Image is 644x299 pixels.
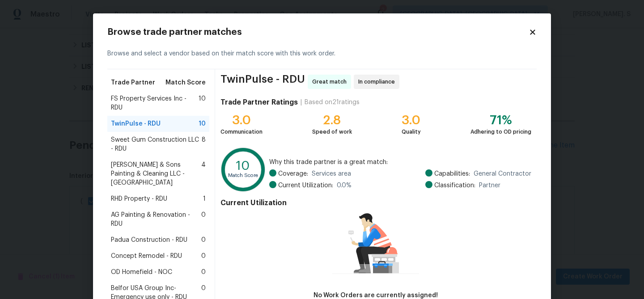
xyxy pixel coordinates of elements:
div: Quality [402,127,421,136]
span: Capabilities: [434,169,470,178]
span: Coverage: [278,169,308,178]
h2: Browse trade partner matches [107,28,529,37]
div: 71% [470,116,531,125]
span: 0 [201,268,206,277]
span: TwinPulse - RDU [220,75,305,89]
span: 0.0 % [337,181,352,190]
div: Browse and select a vendor based on their match score with this work order. [107,38,537,69]
span: Padua Construction - RDU [111,236,187,244]
span: Great match [312,77,350,86]
span: FS Property Services Inc - RDU [111,94,199,112]
span: 8 [202,135,206,153]
h4: Current Utilization [220,198,531,207]
span: 10 [199,94,206,112]
text: 10 [236,160,250,172]
span: AG Painting & Renovation - RDU [111,211,201,228]
div: | [298,98,305,107]
span: Trade Partner [111,78,155,87]
span: TwinPulse - RDU [111,119,161,128]
span: 10 [199,119,206,128]
span: Why this trade partner is a great match: [269,158,531,167]
span: 1 [203,194,206,203]
div: Communication [220,127,263,136]
span: Concept Remodel - RDU [111,252,182,261]
span: Classification: [434,181,475,190]
span: RHD Property - RDU [111,194,167,203]
div: 3.0 [220,116,263,125]
div: 3.0 [402,116,421,125]
span: 0 [201,211,206,228]
span: OD Homefield - NOC [111,268,172,277]
h4: Trade Partner Ratings [220,98,298,107]
div: Speed of work [312,127,352,136]
div: Based on 21 ratings [305,98,360,107]
span: Sweet Gum Construction LLC - RDU [111,135,202,153]
span: In compliance [358,77,398,86]
div: Adhering to OD pricing [470,127,531,136]
span: Partner [479,181,500,190]
span: General Contractor [474,169,531,178]
text: Match Score [228,173,258,178]
span: Current Utilization: [278,181,333,190]
div: 2.8 [312,116,352,125]
span: Match Score [165,78,206,87]
span: [PERSON_NAME] & Sons Painting & Cleaning LLC - [GEOGRAPHIC_DATA] [111,160,201,187]
span: Services area [312,169,351,178]
span: 0 [201,236,206,244]
span: 4 [201,160,206,187]
span: 0 [201,252,206,261]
